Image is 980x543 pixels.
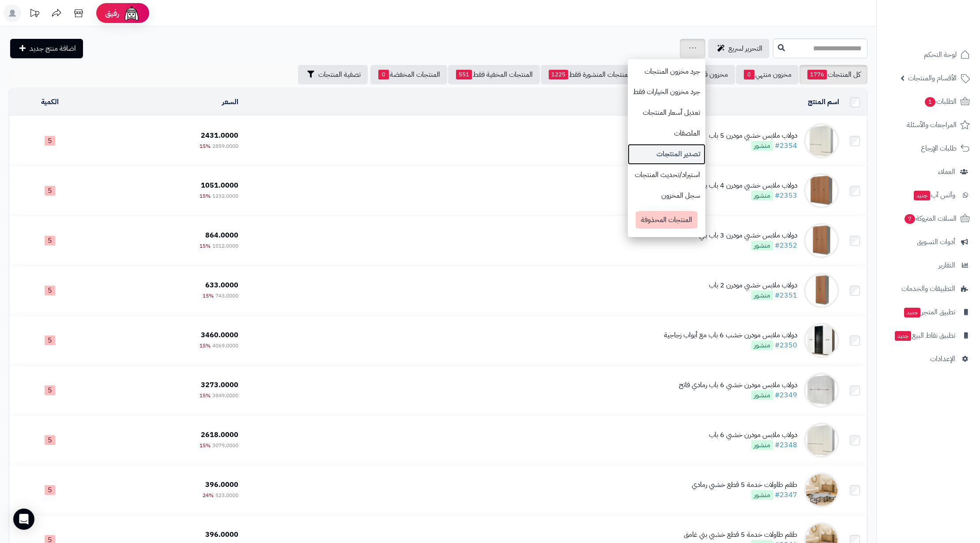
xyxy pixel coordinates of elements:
[45,236,55,245] span: 5
[882,325,975,346] a: تطبيق نقاط البيعجديد
[807,70,827,79] span: 1776
[775,490,797,500] a: #2347
[882,44,975,65] a: لوحة التحكم
[751,440,773,450] span: منشور
[708,39,769,58] a: التحرير لسريع
[699,181,797,191] div: دولاب ملابس خشبي مودرن 4 باب بني
[709,430,797,440] div: دولاب ملابس مودرن خشبي 6 باب
[205,280,238,290] span: 633.0000
[913,189,955,201] span: وآتس آب
[924,49,957,61] span: لوحة التحكم
[541,65,638,84] a: المنتجات المنشورة فقط1225
[751,390,773,400] span: منشور
[914,191,930,200] span: جديد
[203,491,214,499] span: 24%
[804,173,839,208] img: دولاب ملابس خشبي مودرن 4 باب بني
[903,306,955,318] span: تطبيق المتجر
[921,142,957,155] span: طلبات الإرجاع
[201,430,238,440] span: 2618.0000
[41,97,59,107] a: الكمية
[799,65,867,84] a: كل المنتجات1776
[939,259,955,271] span: التقارير
[882,91,975,112] a: الطلبات1
[882,114,975,136] a: المراجعات والأسئلة
[699,230,797,241] div: دولاب ملابس خشبي مودرن 3 باب بني
[904,212,957,225] span: السلات المتروكة
[882,185,975,206] a: وآتس آبجديد
[298,65,368,84] button: تصفية المنتجات
[709,131,797,141] div: دولاب ملابس خشبي مودرن 5 باب
[709,280,797,290] div: دولاب ملابس خشبي مودرن 2 باب
[628,185,705,206] a: سجل المخزون
[200,342,211,350] span: 15%
[45,385,55,395] span: 5
[908,72,957,84] span: الأقسام والمنتجات
[751,191,773,200] span: منشور
[920,23,972,42] img: logo-2.png
[930,353,955,365] span: الإعدادات
[45,286,55,295] span: 5
[636,211,697,229] span: المنتجات المحذوفة
[938,166,955,178] span: العملاء
[804,422,839,458] img: دولاب ملابس مودرن خشبي 6 باب
[45,136,55,146] span: 5
[882,255,975,276] a: التقارير
[904,308,920,317] span: جديد
[628,61,705,82] a: جرد مخزون المنتجات
[549,70,568,79] span: 1225
[318,69,361,80] span: تصفية المنتجات
[804,472,839,508] img: طقم طاولات خدمة 5 قطع خشبي رمادي
[775,140,797,151] a: #2354
[804,223,839,258] img: دولاب ملابس خشبي مودرن 3 باب بني
[370,65,447,84] a: المنتجات المخفضة0
[628,102,705,123] a: تعديل أسعار المنتجات
[30,43,76,54] span: اضافة منتج جديد
[45,485,55,495] span: 5
[205,479,238,490] span: 396.0000
[200,441,211,449] span: 15%
[775,240,797,251] a: #2352
[679,380,797,390] div: دولاب ملابس مودرن خشبي 6 باب رمادي فاتح
[692,480,797,490] div: طقم طاولات خدمة 5 قطع خشبي رمادي
[212,342,238,350] span: 4069.0000
[200,142,211,150] span: 15%
[882,278,975,299] a: التطبيقات والخدمات
[212,142,238,150] span: 2859.0000
[205,230,238,241] span: 864.0000
[728,43,762,54] span: التحرير لسريع
[205,529,238,540] span: 396.0000
[45,336,55,345] span: 5
[917,236,955,248] span: أدوات التسويق
[901,283,955,295] span: التطبيقات والخدمات
[751,290,773,300] span: منشور
[23,4,45,24] a: تحديثات المنصة
[629,206,704,235] a: المنتجات المحذوفة
[925,97,935,107] span: 1
[628,123,705,144] a: الملصقات
[13,509,34,530] div: Open Intercom Messenger
[882,138,975,159] a: طلبات الإرجاع
[212,441,238,449] span: 3079.0000
[736,65,799,84] a: مخزون منتهي0
[10,39,83,58] a: اضافة منتج جديد
[744,70,754,79] span: 0
[882,208,975,229] a: السلات المتروكة7
[222,97,238,107] a: السعر
[751,490,773,500] span: منشور
[200,242,211,250] span: 15%
[201,330,238,340] span: 3460.0000
[378,70,389,79] span: 0
[751,340,773,350] span: منشور
[882,161,975,182] a: العملاء
[123,4,140,22] img: ai-face.png
[448,65,540,84] a: المنتجات المخفية فقط551
[907,119,957,131] span: المراجعات والأسئلة
[775,390,797,400] a: #2349
[895,331,911,341] span: جديد
[215,491,238,499] span: 523.0000
[45,186,55,196] span: 5
[882,231,975,253] a: أدوات التسويق
[628,144,705,165] a: تصدير المنتجات
[201,180,238,191] span: 1051.0000
[456,70,472,79] span: 551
